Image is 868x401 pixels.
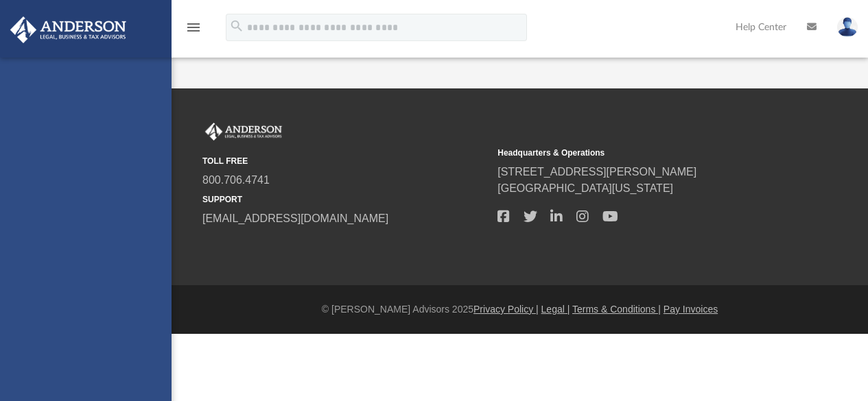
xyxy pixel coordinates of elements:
[202,174,270,186] a: 800.706.4741
[202,212,388,224] a: [EMAIL_ADDRESS][DOMAIN_NAME]
[664,304,718,315] a: Pay Invoices
[497,166,696,178] a: [STREET_ADDRESS][PERSON_NAME]
[541,304,570,315] a: Legal |
[572,304,661,315] a: Terms & Conditions |
[6,16,130,43] img: Anderson Advisors Platinum Portal
[497,147,783,159] small: Headquarters & Operations
[229,19,244,34] i: search
[473,304,539,315] a: Privacy Policy |
[202,155,488,167] small: TOLL FREE
[202,193,488,206] small: SUPPORT
[185,19,202,36] i: menu
[202,123,285,141] img: Anderson Advisors Platinum Portal
[185,26,202,36] a: menu
[172,302,868,317] div: © [PERSON_NAME] Advisors 2025
[837,17,858,37] img: User Pic
[497,182,673,194] a: [GEOGRAPHIC_DATA][US_STATE]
